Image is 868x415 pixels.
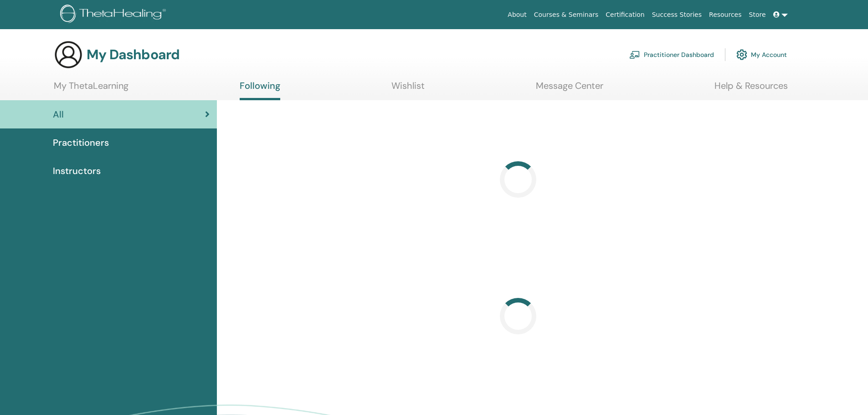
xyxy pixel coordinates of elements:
img: generic-user-icon.jpg [54,40,83,69]
span: All [53,108,64,121]
a: Courses & Seminars [530,6,602,23]
a: Help & Resources [714,80,788,98]
span: Instructors [53,164,101,178]
a: Certification [602,6,648,23]
a: About [504,6,530,23]
img: cog.svg [736,47,747,62]
a: My Account [736,45,787,65]
img: chalkboard-teacher.svg [629,51,640,59]
span: Practitioners [53,136,109,149]
a: Message Center [536,80,603,98]
a: Wishlist [391,80,425,98]
a: Store [745,6,770,23]
a: Resources [705,6,745,23]
img: logo.png [60,5,169,25]
a: Practitioner Dashboard [629,45,714,65]
a: Following [240,80,280,100]
h3: My Dashboard [87,46,180,63]
a: Success Stories [648,6,705,23]
a: My ThetaLearning [54,80,128,98]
